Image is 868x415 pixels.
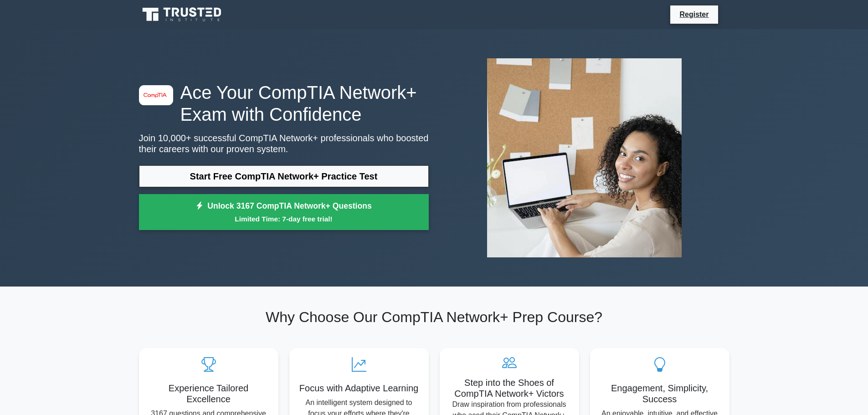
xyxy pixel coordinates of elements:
h5: Focus with Adaptive Learning [297,383,421,394]
a: Unlock 3167 CompTIA Network+ QuestionsLimited Time: 7-day free trial! [139,194,429,231]
h5: Step into the Shoes of CompTIA Network+ Victors [447,377,572,399]
h5: Engagement, Simplicity, Success [597,383,722,405]
h2: Why Choose Our CompTIA Network+ Prep Course? [139,308,729,326]
p: Join 10,000+ successful CompTIA Network+ professionals who boosted their careers with our proven ... [139,133,429,154]
h1: Ace Your CompTIA Network+ Exam with Confidence [139,82,429,125]
small: Limited Time: 7-day free trial! [150,214,417,224]
h5: Experience Tailored Excellence [146,383,271,405]
a: Register [674,9,714,20]
a: Start Free CompTIA Network+ Practice Test [139,165,429,187]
